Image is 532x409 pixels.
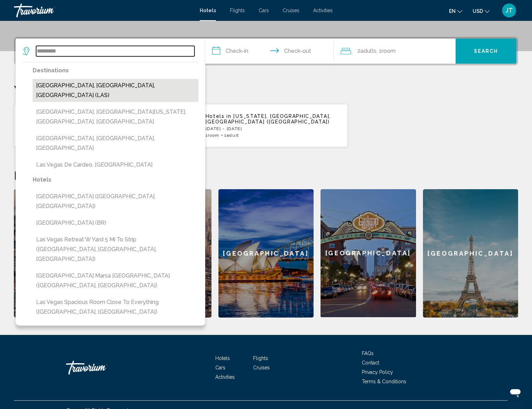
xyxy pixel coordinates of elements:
[215,365,225,370] a: Cars
[33,296,198,319] button: Las Vegas Spacious Room Close To Everything ([GEOGRAPHIC_DATA], [GEOGRAPHIC_DATA])
[423,189,518,318] a: [GEOGRAPHIC_DATA]
[227,133,239,138] span: Adult
[33,79,198,102] button: [GEOGRAPHIC_DATA], [GEOGRAPHIC_DATA], [GEOGRAPHIC_DATA] (LAS)
[215,374,235,380] a: Activities
[474,49,498,54] span: Search
[14,83,518,97] p: Your Recent Searches
[206,113,232,119] span: Hotels in
[33,132,198,155] button: [GEOGRAPHIC_DATA], [GEOGRAPHIC_DATA], [GEOGRAPHIC_DATA]
[473,6,490,16] button: Change currency
[33,66,198,75] p: Destinations
[218,189,314,318] a: [GEOGRAPHIC_DATA]
[206,133,219,138] span: 1
[205,39,334,64] button: Check in and out dates
[200,8,216,13] a: Hotels
[33,105,198,128] button: [GEOGRAPHIC_DATA], [GEOGRAPHIC_DATA][US_STATE], [GEOGRAPHIC_DATA], [GEOGRAPHIC_DATA]
[33,216,198,230] button: [GEOGRAPHIC_DATA] (BR)
[506,7,513,14] span: JT
[376,46,396,56] span: , 1
[33,158,198,171] button: Las Vegas De Cardeo, [GEOGRAPHIC_DATA]
[14,168,518,182] h2: Featured Destinations
[500,3,518,18] button: User Menu
[33,175,198,185] p: Hotels
[362,360,379,366] a: Contact
[14,189,109,318] a: [GEOGRAPHIC_DATA]
[206,113,331,125] span: [US_STATE], [GEOGRAPHIC_DATA], [GEOGRAPHIC_DATA] ([GEOGRAPHIC_DATA])
[33,233,198,266] button: Las Vegas Retreat w Yard 5 Mi to Strip ([GEOGRAPHIC_DATA], [GEOGRAPHIC_DATA], [GEOGRAPHIC_DATA])
[14,104,177,147] button: Hotels in [GEOGRAPHIC_DATA], [GEOGRAPHIC_DATA] - [GEOGRAPHIC_DATA], [GEOGRAPHIC_DATA], [GEOGRAPHI...
[449,8,456,14] span: en
[208,133,219,138] span: Room
[334,39,456,64] button: Travelers: 2 adults, 0 children
[283,8,299,13] a: Cruises
[33,269,198,292] button: [GEOGRAPHIC_DATA] Marsa [GEOGRAPHIC_DATA] ([GEOGRAPHIC_DATA], [GEOGRAPHIC_DATA])
[362,379,406,384] a: Terms & Conditions
[473,8,483,14] span: USD
[253,355,268,361] a: Flights
[382,48,396,54] span: Room
[224,133,239,138] span: 1
[33,190,198,213] button: [GEOGRAPHIC_DATA] ([GEOGRAPHIC_DATA], [GEOGRAPHIC_DATA])
[259,8,269,13] a: Cars
[321,189,416,318] a: [GEOGRAPHIC_DATA]
[215,355,230,361] a: Hotels
[360,48,376,54] span: Adults
[504,381,526,403] iframe: Button to launch messaging window
[206,126,342,131] p: [DATE] - [DATE]
[230,8,245,13] a: Flights
[184,104,348,147] button: Hotels in [US_STATE], [GEOGRAPHIC_DATA], [GEOGRAPHIC_DATA] ([GEOGRAPHIC_DATA])[DATE] - [DATE]1Roo...
[14,3,193,17] a: Travorium
[357,46,376,56] span: 2
[449,6,462,16] button: Change language
[16,39,516,64] div: Search widget
[253,365,270,370] a: Cruises
[362,369,393,375] a: Privacy Policy
[66,357,135,378] a: Travorium
[456,39,516,64] button: Search
[362,351,374,356] a: FAQs
[313,8,333,13] a: Activities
